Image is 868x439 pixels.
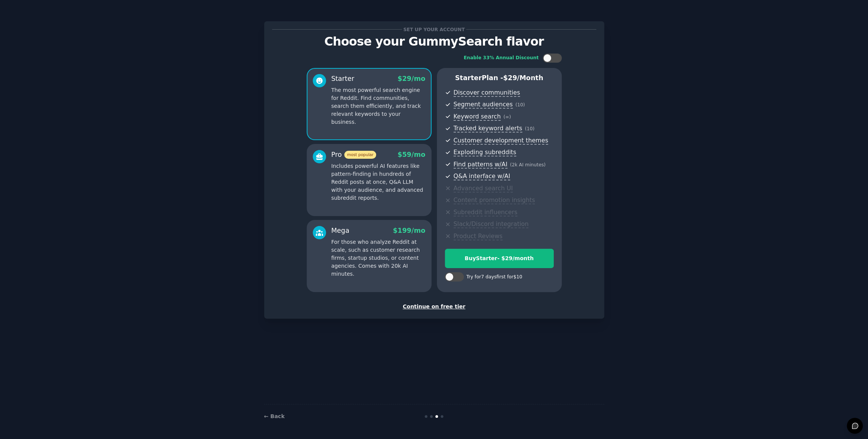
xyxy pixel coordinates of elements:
[454,148,516,156] span: Exploding subreddits
[464,55,539,62] div: Enable 33% Annual Discount
[454,113,501,121] span: Keyword search
[454,208,517,216] span: Subreddit influencers
[454,89,520,97] span: Discover communities
[331,86,425,126] p: The most powerful search engine for Reddit. Find communities, search them efficiently, and track ...
[331,226,350,235] div: Mega
[510,162,546,167] span: ( 2k AI minutes )
[515,102,525,107] span: ( 10 )
[264,413,285,419] a: ← Back
[331,238,425,278] p: For those who analyze Reddit at scale, such as customer research firms, startup studios, or conte...
[445,249,554,268] button: BuyStarter- $29/month
[503,114,511,120] span: ( ∞ )
[454,172,510,180] span: Q&A interface w/AI
[344,151,376,159] span: most popular
[393,227,425,234] span: $ 199 /mo
[466,274,522,281] div: Try for 7 days first for $10
[525,126,534,131] span: ( 10 )
[397,151,425,158] span: $ 59 /mo
[331,162,425,202] p: Includes powerful AI features like pattern-finding in hundreds of Reddit posts at once, Q&A LLM w...
[331,150,376,159] div: Pro
[454,196,535,204] span: Content promotion insights
[402,25,466,33] span: Set up your account
[454,161,507,169] span: Find patterns w/AI
[454,220,529,228] span: Slack/Discord integration
[272,303,596,311] div: Continue on free tier
[503,74,543,82] span: $ 29 /month
[331,74,354,84] div: Starter
[445,73,554,83] p: Starter Plan -
[454,137,548,145] span: Customer development themes
[454,185,513,193] span: Advanced search UI
[397,75,425,82] span: $ 29 /mo
[454,101,513,109] span: Segment audiences
[445,254,553,262] div: Buy Starter - $ 29 /month
[272,35,596,48] p: Choose your GummySearch flavor
[454,125,522,133] span: Tracked keyword alerts
[454,232,503,240] span: Product Reviews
